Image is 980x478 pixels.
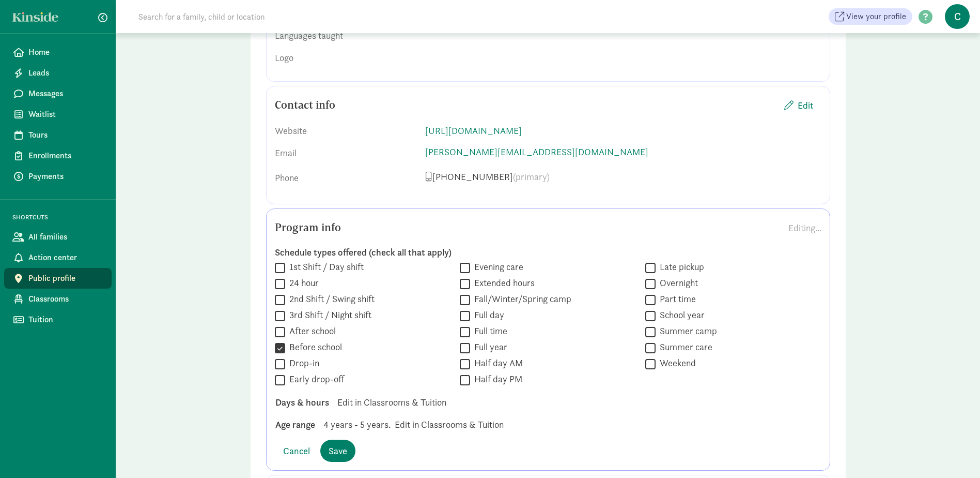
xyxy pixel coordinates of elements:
[275,171,417,187] div: Phone
[4,63,112,83] a: Leads
[28,129,103,141] span: Tours
[267,395,829,409] div: Edit in Classrooms & Tuition
[285,309,371,321] label: 3rd Shift / Night shift
[285,357,319,369] label: Drop-in
[656,293,696,305] label: Part time
[285,325,336,337] label: After school
[4,247,112,268] a: Action center
[275,246,821,259] label: Schedule types offered (check all that apply)
[4,227,112,247] a: All families
[28,231,103,243] span: All families
[470,325,507,337] label: Full time
[275,417,315,431] div: Age range
[470,261,523,273] label: Evening care
[285,373,344,385] label: Early drop-off
[470,373,522,385] label: Half day PM
[4,42,112,63] a: Home
[275,51,417,65] div: Logo
[28,150,103,162] span: Enrollments
[829,8,912,25] a: View your profile
[470,341,507,353] label: Full year
[283,444,310,458] span: Cancel
[28,170,103,183] span: Payments
[4,145,112,166] a: Enrollments
[425,125,522,137] a: [URL][DOMAIN_NAME]
[656,341,712,353] label: Summer care
[28,313,103,326] span: Tuition
[28,293,103,305] span: Classrooms
[776,94,821,116] button: Edit
[4,83,112,104] a: Messages
[425,146,648,158] a: [PERSON_NAME][EMAIL_ADDRESS][DOMAIN_NAME]
[656,357,696,369] label: Weekend
[275,221,341,234] h5: Program info
[329,444,347,458] span: Save
[285,277,319,289] label: 24 hour
[275,28,417,42] div: Languages taught
[656,261,704,273] label: Late pickup
[275,395,329,409] div: Days & hours
[928,428,980,478] iframe: Chat Widget
[470,293,571,305] label: Fall/Winter/Spring camp
[798,98,813,112] span: Edit
[4,289,112,309] a: Classrooms
[4,104,112,125] a: Waitlist
[28,272,103,285] span: Public profile
[4,125,112,145] a: Tours
[132,6,422,27] input: Search for a family, child or location
[28,87,103,100] span: Messages
[945,4,970,29] span: C
[470,357,523,369] label: Half day AM
[267,417,829,431] div: Edit in Classrooms & Tuition
[656,277,698,289] label: Overnight
[28,46,103,58] span: Home
[846,10,906,23] span: View your profile
[275,440,318,462] button: Cancel
[656,309,705,321] label: School year
[323,417,391,431] span: 4 years - 5 years.
[320,440,355,462] button: Save
[470,277,535,289] label: Extended hours
[513,171,550,183] span: (primary)
[285,293,375,305] label: 2nd Shift / Swing shift
[4,309,112,330] a: Tuition
[285,261,364,273] label: 1st Shift / Day shift
[28,108,103,121] span: Waitlist
[656,325,717,337] label: Summer camp
[425,171,821,183] p: [PHONE_NUMBER]
[275,124,417,138] div: Website
[275,146,417,162] div: Email
[4,166,112,187] a: Payments
[275,99,335,111] h5: Contact info
[285,341,342,353] label: Before school
[470,309,504,321] label: Full day
[28,251,103,264] span: Action center
[4,268,112,289] a: Public profile
[28,67,103,79] span: Leads
[788,221,821,235] div: Editing...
